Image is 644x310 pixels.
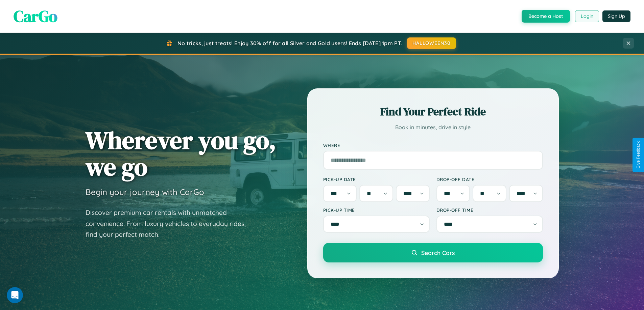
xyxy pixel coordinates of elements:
[323,142,543,148] label: Where
[436,207,543,213] label: Drop-off Time
[86,127,276,180] h1: Wherever you go, we go
[575,10,599,22] button: Login
[436,176,543,182] label: Drop-off Date
[86,187,204,197] h3: Begin your journey with CarGo
[86,207,255,240] p: Discover premium car rentals with unmatched convenience. From luxury vehicles to everyday rides, ...
[177,40,402,47] span: No tricks, just treats! Enjoy 30% off for all Silver and Gold users! Ends [DATE] 1pm PT.
[421,249,455,256] span: Search Cars
[636,141,641,169] div: Give Feedback
[7,287,23,303] iframe: Intercom live chat
[522,10,570,23] button: Become a Host
[323,122,543,132] p: Book in minutes, drive in style
[323,176,430,182] label: Pick-up Date
[602,10,630,22] button: Sign Up
[14,5,57,27] span: CarGo
[323,207,430,213] label: Pick-up Time
[323,104,543,119] h2: Find Your Perfect Ride
[323,243,543,262] button: Search Cars
[407,37,456,49] button: HALLOWEEN30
